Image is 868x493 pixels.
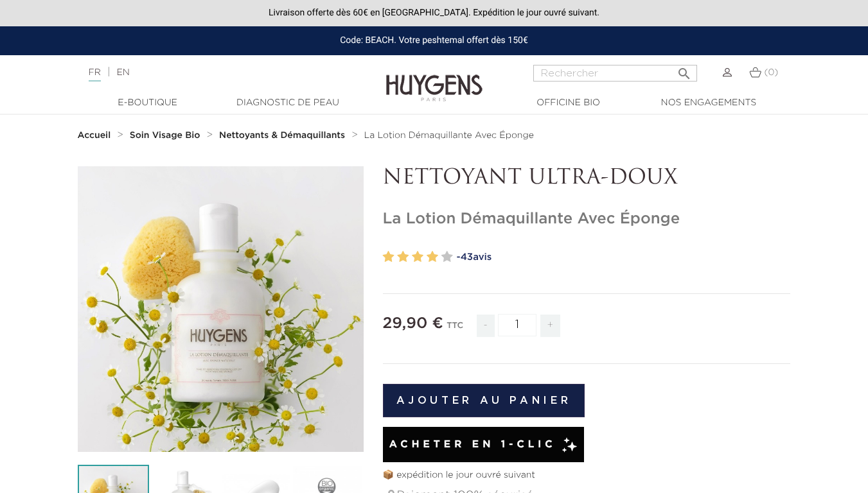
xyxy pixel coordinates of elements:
a: Officine Bio [504,96,633,110]
span: 43 [461,252,474,262]
a: Nettoyants & Démaquillants [219,130,348,141]
button: Ajouter au panier [383,384,585,417]
input: Quantité [498,314,536,336]
a: Diagnostic de peau [224,96,352,110]
label: 4 [427,248,438,266]
a: E-Boutique [84,96,212,110]
img: Huygens [386,54,483,103]
label: 3 [412,248,423,266]
span: + [540,315,561,337]
input: Rechercher [533,65,697,82]
div: | [82,65,352,80]
a: Accueil [78,130,114,141]
strong: Soin Visage Bio [130,131,200,140]
a: La Lotion Démaquillante Avec Éponge [364,130,534,141]
strong: Accueil [78,131,111,140]
label: 5 [441,248,453,266]
i:  [677,62,692,78]
div: TTC [447,312,463,347]
span: (0) [764,68,778,77]
span: 29,90 € [383,316,443,331]
p: NETTOYANT ULTRA-DOUX [383,166,791,191]
a: Nos engagements [644,96,773,110]
p: 📦 expédition le jour ouvré suivant [383,469,791,482]
button:  [673,61,696,78]
h1: La Lotion Démaquillante Avec Éponge [383,210,791,229]
label: 2 [397,248,409,266]
a: EN [116,68,129,77]
span: La Lotion Démaquillante Avec Éponge [364,131,534,140]
a: Soin Visage Bio [130,130,204,141]
a: -43avis [457,248,791,267]
a: FR [89,68,101,82]
span: - [477,315,495,337]
label: 1 [383,248,394,266]
strong: Nettoyants & Démaquillants [219,131,345,140]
